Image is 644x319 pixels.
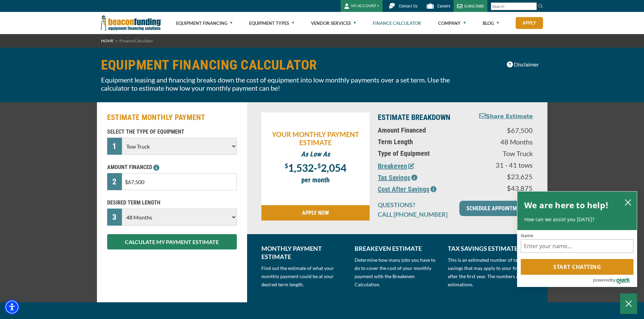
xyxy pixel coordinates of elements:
div: 3 [107,209,122,226]
a: Equipment Types [249,12,294,34]
h2: ESTIMATE MONTHLY PAYMENT [107,112,237,123]
a: APPLY NOW [261,205,370,221]
img: Beacon Funding Corporation logo [101,12,162,34]
p: MONTHLY PAYMENT ESTIMATE [261,244,346,261]
a: Apply [516,17,543,29]
button: Cost After Savings [378,184,437,194]
a: Powered by Olark [593,275,637,287]
span: 1,532 [288,162,314,174]
p: Equipment leasing and financing breaks down the cost of equipment into low monthly payments over ... [101,76,468,92]
a: HOME [101,38,114,43]
p: How can we assist you [DATE]? [524,216,630,223]
p: $67,500 [473,126,533,134]
p: AMOUNT FINANCED [107,163,237,171]
span: powered [593,276,611,284]
span: $ [317,162,321,169]
p: 48 Months [473,138,533,146]
div: Accessibility Menu [4,300,19,315]
p: Amount Financed [378,126,465,134]
a: Company [438,12,466,34]
p: - [265,162,367,172]
span: Disclaimer [514,60,539,69]
p: BREAKEVEN ESTIMATE [355,244,440,253]
label: Name [521,233,633,238]
h2: We are here to help! [524,198,609,212]
button: Share Estimate [479,112,533,121]
a: SCHEDULE APPOINTMENT [459,201,533,216]
button: Breakeven [378,161,414,171]
button: Disclaimer [502,58,543,71]
p: TAX SAVINGS ESTIMATE [448,244,533,253]
p: Tow Truck [473,149,533,157]
h1: EQUIPMENT FINANCING CALCULATOR [101,58,468,72]
span: Finance Calculator [119,38,153,43]
p: CALL [PHONE_NUMBER] [378,210,451,218]
p: SELECT THE TYPE OF EQUIPMENT [107,128,237,136]
div: olark chatbox [517,191,637,287]
p: 31 - 41 tows [473,161,533,169]
button: Close Chatbox [620,293,637,314]
a: Vendor Services [311,12,356,34]
button: Tax Savings [378,172,417,183]
button: close chatbox [622,197,633,207]
div: 1 [107,138,122,155]
p: This is an estimated number of tax savings that may apply to your financing after the first year.... [448,256,533,289]
img: Search [538,3,543,9]
p: DESIRED TERM LENGTH [107,199,237,207]
p: $23,625 [473,172,533,181]
input: $ [122,173,237,190]
button: CALCULATE MY PAYMENT ESTIMATE [107,234,237,249]
input: Name [521,239,633,253]
p: ESTIMATE BREAKDOWN [378,112,465,123]
span: by [611,276,616,284]
a: Finance Calculator [373,12,421,34]
p: Type of Equipment [378,149,465,157]
a: Blog [483,12,499,34]
a: Equipment Financing [176,12,232,34]
p: YOUR MONTHLY PAYMENT ESTIMATE [265,130,367,147]
span: $ [285,162,288,169]
p: Term Length [378,138,465,146]
span: Careers [437,4,450,9]
p: QUESTIONS? [378,201,451,209]
span: Contact Us [399,4,417,9]
input: Search [491,2,537,10]
div: 2 [107,173,122,190]
p: Determine how many jobs you have to do to cover the cost of your monthly payment with the Breakev... [355,256,440,289]
p: per month [265,176,367,184]
button: Start chatting [521,259,633,275]
p: As Low As [265,150,367,158]
a: Clear search text [530,4,535,9]
p: Find out the estimate of what your monthly payment could be at your desired term length. [261,264,346,289]
p: $43,875 [473,184,533,192]
span: 2,054 [321,162,346,174]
